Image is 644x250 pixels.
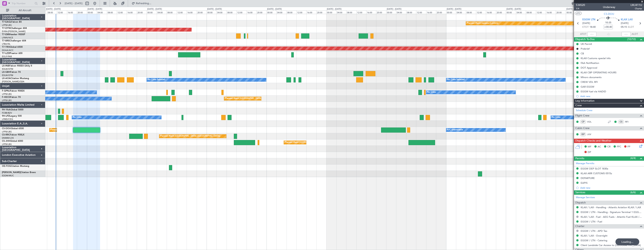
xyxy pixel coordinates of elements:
span: T7-TRX [2,46,10,48]
div: Planned Maint [GEOGRAPHIC_DATA] ([GEOGRAPHIC_DATA]) [50,127,110,133]
a: T7-EAGLFalcon 8X [2,21,22,23]
input: Trip Number [12,1,33,6]
div: 16:00 [486,10,496,14]
div: 04:00 [516,10,526,14]
span: T7-EMI [2,33,9,36]
div: EGGW DEP SLOT 1830z [581,167,608,170]
div: Planned Maint Geneva (Cointrin) [467,21,498,26]
div: 12:00 [536,10,546,14]
span: F-HECD [2,96,10,98]
span: T7-BRE [2,40,10,42]
a: F-GPNJFalcon 900EX [2,90,25,92]
span: Charter [575,224,584,229]
span: Dispatch To-Dos [575,37,595,42]
div: EGGW fuel via HADID [581,90,606,93]
div: UK Permit [581,42,592,46]
div: 16:00 [67,10,77,14]
div: 04:00 [97,10,107,14]
div: GAR EGGW [581,85,594,88]
a: LX-AOACitation Mustang [2,77,29,80]
a: T7-DYNChallenger 604 [2,27,27,29]
span: OE-FOG [2,165,11,167]
div: Loading... [615,238,639,245]
button: All Aircraft [4,7,41,13]
a: EDLW/DTM [2,74,13,77]
span: Dispatch [575,201,586,205]
div: 00:00 [326,10,336,14]
div: No Crew Sabadell [148,77,165,83]
span: 9H-YAA [2,109,10,111]
a: Manage Permits [576,162,594,165]
a: LFPB/LBG [2,143,12,146]
a: EVRA/[PERSON_NAME] [2,30,25,33]
div: [DATE] - [DATE] [387,8,401,11]
span: CR [607,145,611,149]
a: OE-FOGCitation Mustang [2,165,29,167]
span: ALDT [632,32,638,36]
span: FP [627,145,630,149]
div: [DATE] - [DATE] [46,8,61,11]
a: T7-EMIHawker 900XP [2,33,25,36]
div: 12:00 [356,10,366,14]
span: CS-JHH [2,140,10,142]
div: Add new [580,95,642,98]
span: T7-LZZI [2,52,10,55]
div: DOT Approval [581,66,597,69]
span: Leg Information [575,99,595,103]
div: CS [618,120,624,124]
div: 12:00 [296,10,306,14]
a: LFPB/LBG [2,99,12,102]
div: 04:00 [157,10,167,14]
span: (6/6) [630,190,636,194]
div: 04:00 [396,10,406,14]
div: CREW VDL RFI [581,80,598,84]
a: [PERSON_NAME]Citation Bravo [2,171,36,174]
div: 00:00 [267,10,276,14]
span: (4/4) [630,156,636,160]
a: [PERSON_NAME]/QSA [2,80,24,83]
span: 9H-LPZ [2,115,10,117]
a: CS-JHHGlobal 6000 [2,140,23,142]
div: 16:00 [426,10,436,14]
div: CB [581,52,584,55]
div: 04:00 [217,10,226,14]
div: [DATE] - [DATE] [207,8,222,11]
span: LX-INB [2,65,9,67]
span: Refreshing... [136,2,152,5]
div: 00:00 [506,10,516,14]
div: 20:00 [256,10,266,14]
a: LFMN/NCE [2,36,13,39]
a: T7-BREChallenger 604 [2,40,26,42]
span: CS-DOU [2,127,11,130]
a: LTBA/ISL [2,43,10,45]
div: [DATE] - [DATE] [447,8,461,11]
div: 00:00 [207,10,217,14]
a: LX-GBHFalcon 7X [2,71,21,73]
span: (10/10) [627,37,636,41]
div: EAPIS [581,181,587,184]
span: LX-GBH [2,71,10,73]
span: F-GPNJ [2,90,10,92]
a: LX-INBFalcon 900EX EASy II [2,65,32,67]
span: 534520 [576,3,585,7]
div: Minors documents [581,76,602,79]
div: 16:00 [247,10,256,14]
div: 16:00 [366,10,376,14]
div: ISP [580,132,586,136]
div: 00:00 [386,10,396,14]
div: Planned Maint [GEOGRAPHIC_DATA] ([GEOGRAPHIC_DATA]) [160,133,220,139]
div: 20:00 [556,10,566,14]
div: 08:00 [526,10,536,14]
div: 16:00 [187,10,197,14]
div: 12:00 [236,10,246,14]
div: [DATE] - [DATE] [506,8,521,11]
span: CS-DOU [604,12,614,16]
div: 00:00 [87,10,97,14]
span: [DATE] [582,21,590,25]
div: Prebrief [581,47,590,50]
div: 12:00 [117,10,127,14]
div: No Crew Sabadell [447,77,465,83]
span: LX-AOA [2,77,11,80]
span: AC [598,145,601,149]
a: KLAX / LAX - Overnight [581,234,607,237]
